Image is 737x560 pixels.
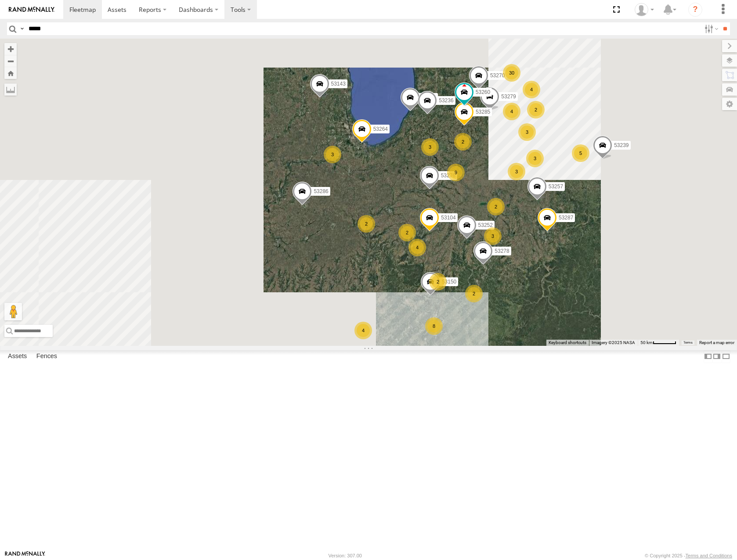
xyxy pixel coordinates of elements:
[429,273,447,291] div: 2
[373,126,388,132] span: 53264
[688,3,702,17] i: ?
[549,183,563,190] span: 53257
[447,164,465,181] div: 9
[408,239,426,256] div: 4
[614,142,629,148] span: 53239
[314,188,328,194] span: 53286
[638,340,679,346] button: Map Scale: 50 km per 50 pixels
[4,67,17,79] button: Zoom Home
[331,81,346,87] span: 53143
[441,172,455,179] span: 53276
[5,551,45,560] a: Visit our Website
[484,227,502,245] div: 3
[495,248,509,254] span: 53278
[712,350,721,363] label: Dock Summary Table to the Right
[699,340,734,345] a: Report a map error
[425,317,443,335] div: 8
[9,7,54,13] img: rand-logo.svg
[490,72,505,79] span: 53270
[559,215,573,221] span: 53287
[421,138,439,156] div: 3
[465,285,483,302] div: 2
[476,109,490,115] span: 53285
[686,553,732,558] a: Terms and Conditions
[501,93,516,100] span: 53279
[476,89,490,95] span: 53260
[354,322,372,339] div: 4
[329,553,362,558] div: Version: 307.00
[632,3,657,16] div: Miky Transport
[487,198,505,215] div: 2
[441,215,455,221] span: 53104
[572,144,589,162] div: 5
[645,553,732,558] div: © Copyright 2025 -
[4,303,22,320] button: Drag Pegman onto the map to open Street View
[526,150,544,167] div: 3
[518,123,536,141] div: 3
[4,43,17,55] button: Zoom in
[4,351,31,363] label: Assets
[324,146,341,163] div: 3
[722,98,737,110] label: Map Settings
[503,64,520,82] div: 30
[722,350,730,363] label: Hide Summary Table
[478,222,493,228] span: 53252
[503,103,520,120] div: 4
[4,55,17,67] button: Zoom out
[683,341,693,344] a: Terms (opens in new tab)
[549,340,586,346] button: Keyboard shortcuts
[442,279,456,285] span: 53150
[640,340,653,345] span: 50 km
[523,81,540,98] div: 4
[358,215,375,233] div: 2
[592,340,635,345] span: Imagery ©2025 NASA
[32,351,61,363] label: Fences
[18,22,25,35] label: Search Query
[454,133,472,151] div: 2
[527,101,545,118] div: 2
[398,224,416,241] div: 2
[508,163,525,180] div: 3
[704,350,712,363] label: Dock Summary Table to the Left
[4,83,17,96] label: Measure
[439,97,453,104] span: 53236
[701,22,720,35] label: Search Filter Options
